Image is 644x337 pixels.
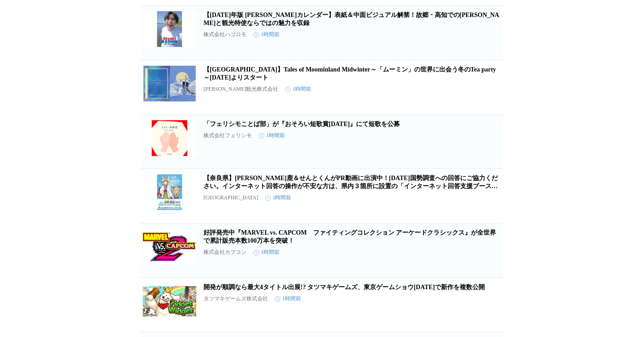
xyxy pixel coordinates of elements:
[285,85,311,93] time: 1時間前
[143,66,196,101] img: 【ホテル椿山荘東京】Tales of Moominland Midwinter～「ムーミン」の世界に出会う冬のTea party～11月11日よりスタート
[275,295,301,303] time: 1時間前
[203,229,496,244] a: 好評発売中『MARVEL vs. CAPCOM ファイティングコレクション アーケードクラシックス』が全世界で累計販売本数100万本を突破！
[203,66,496,81] a: 【[GEOGRAPHIC_DATA]】Tales of Moominland Midwinter～「ムーミン」の世界に出会う冬のTea party～[DATE]よりスタート
[143,174,196,210] img: 【奈良県】奈々鹿＆せんとくんがPR動画に出演中！令和7年国勢調査への回答にご協力ください。インターネット回答の操作が不安な方は、県内３箇所に設置の「インターネット回答支援ブース」へお越しください。
[203,85,278,93] p: [PERSON_NAME]観光株式会社
[203,31,246,38] p: 株式会社ハゴロモ
[143,11,196,47] img: 【2026年版 樫尾篤紀 卓上カレンダー】表紙＆中面ビジュアル解禁！故郷・高知でのロケと観光特使ならではの魅力を収録
[203,175,498,198] a: 【奈良県】[PERSON_NAME]鹿＆せんとくんがPR動画に出演中！[DATE]国勢調査への回答にご協力ください。インターネット回答の操作が不安な方は、県内３箇所に設置の「インターネット回答支...
[203,249,246,256] p: 株式会社カプコン
[203,132,252,139] p: 株式会社フェリシモ
[143,229,196,265] img: 好評発売中『MARVEL vs. CAPCOM ファイティングコレクション アーケードクラシックス』が全世界で累計販売本数100万本を突破！
[203,121,400,127] a: 「フェリシモことば部」が『おそろい短歌賞[DATE]』にて短歌を公募
[203,295,268,303] p: タツマキゲームズ株式会社
[265,194,291,202] time: 1時間前
[254,249,280,256] time: 1時間前
[143,120,196,156] img: 「フェリシモことば部」が『おそろい短歌賞2025』にて短歌を公募
[203,284,485,291] a: 開発が順調なら最大4タイトル出展!? タツマキゲームズ、東京ゲームショウ[DATE]で新作を複数公開
[203,12,499,26] a: 【[DATE]年版 [PERSON_NAME]カレンダー】表紙＆中面ビジュアル解禁！故郷・高知での[PERSON_NAME]と観光特使ならではの魅力を収録
[259,132,285,139] time: 1時間前
[203,194,258,201] p: [GEOGRAPHIC_DATA]
[254,31,280,38] time: 1時間前
[143,283,196,319] img: 開発が順調なら最大4タイトル出展!? タツマキゲームズ、東京ゲームショウ2025で新作を複数公開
